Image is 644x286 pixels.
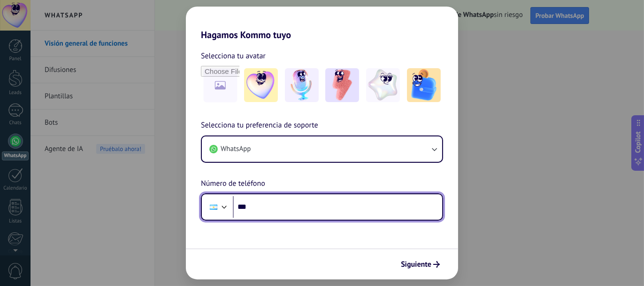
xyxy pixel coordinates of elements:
[244,68,278,102] img: -1.jpeg
[325,68,359,102] img: -3.jpeg
[401,261,431,268] span: Siguiente
[407,68,441,102] img: -5.jpeg
[285,68,319,102] img: -2.jpeg
[221,144,251,154] span: WhatsApp
[186,7,458,40] h2: Hagamos Kommo tuyo
[201,50,266,62] span: Selecciona tu avatar
[366,68,400,102] img: -4.jpeg
[201,178,265,190] span: Número de teléfono
[201,119,318,132] span: Selecciona tu preferencia de soporte
[202,136,442,162] button: WhatsApp
[205,197,222,217] div: Argentina: + 54
[397,256,444,272] button: Siguiente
